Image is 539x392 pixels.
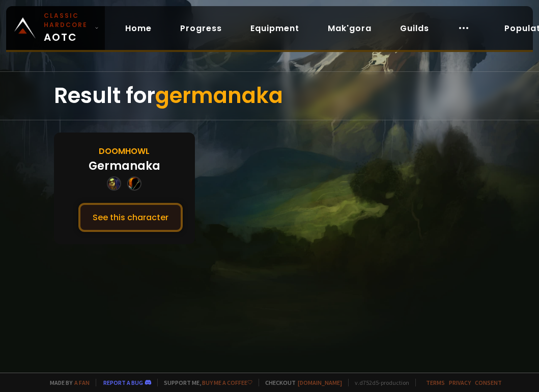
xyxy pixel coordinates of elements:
a: a fan [74,379,90,386]
span: v. d752d5 - production [348,379,409,386]
span: AOTC [44,11,91,45]
button: See this character [78,203,183,232]
a: Equipment [242,18,307,39]
span: germanaka [155,81,283,111]
small: Classic Hardcore [44,11,91,30]
a: Buy me a coffee [202,379,252,386]
a: Home [117,18,160,39]
div: Result for [54,72,485,120]
div: Doomhowl [99,145,150,158]
a: Mak'gora [320,18,380,39]
span: Support me, [157,379,252,386]
a: Report a bug [103,379,143,386]
a: Classic HardcoreAOTC [6,6,105,50]
span: Checkout [259,379,342,386]
a: Progress [172,18,230,39]
a: Terms [426,379,445,386]
div: Germanaka [89,158,160,174]
a: Consent [475,379,502,386]
span: Made by [44,379,90,386]
a: Guilds [392,18,437,39]
a: [DOMAIN_NAME] [298,379,342,386]
a: Privacy [449,379,471,386]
